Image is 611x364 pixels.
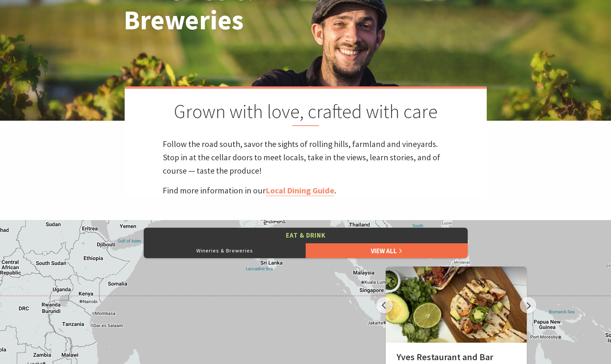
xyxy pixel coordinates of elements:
a: View All [306,243,468,258]
button: Wineries & Breweries [144,243,306,258]
button: Previous [376,297,393,313]
button: Eat & Drink [144,228,468,243]
h2: Grown with love, crafted with care [163,100,449,126]
p: Find more information in our . [163,184,449,197]
button: Next [520,297,536,313]
p: Follow the road south, savor the sights of rolling hills, farmland and vineyards. Stop in at the ... [163,137,449,178]
a: Local Dining Guide [266,185,334,196]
